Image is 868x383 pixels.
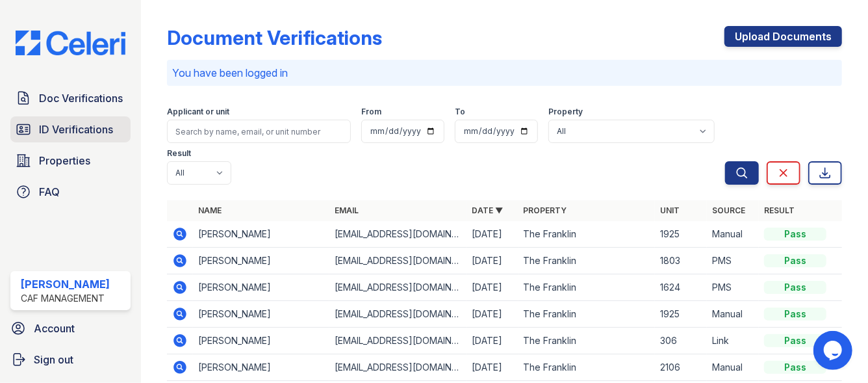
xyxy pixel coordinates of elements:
label: Property [548,107,583,117]
td: The Franklin [518,301,655,328]
label: From [361,107,381,117]
td: The Franklin [518,354,655,381]
div: CAF Management [21,292,110,305]
td: [PERSON_NAME] [193,248,329,274]
td: Manual [707,221,759,248]
td: [PERSON_NAME] [193,221,329,248]
td: [DATE] [466,221,518,248]
td: [EMAIL_ADDRESS][DOMAIN_NAME] [329,328,466,354]
span: Sign out [34,352,73,367]
a: Unit [660,205,680,215]
span: Doc Verifications [39,90,123,106]
td: [EMAIL_ADDRESS][DOMAIN_NAME] [329,301,466,328]
td: PMS [707,274,759,301]
td: [DATE] [466,354,518,381]
td: 306 [655,328,707,354]
div: [PERSON_NAME] [21,276,110,292]
span: Properties [39,153,90,168]
iframe: chat widget [813,331,855,370]
a: Result [764,205,795,215]
a: ID Verifications [10,116,131,142]
a: Source [712,205,745,215]
td: Manual [707,301,759,328]
a: Date ▼ [472,205,503,215]
td: [PERSON_NAME] [193,354,329,381]
td: [DATE] [466,274,518,301]
a: Sign out [5,347,136,373]
a: Email [335,205,359,215]
a: Account [5,315,136,341]
div: Pass [764,281,826,294]
td: [DATE] [466,328,518,354]
td: Manual [707,354,759,381]
input: Search by name, email, or unit number [167,120,351,143]
p: You have been logged in [172,65,837,81]
div: Pass [764,254,826,267]
td: 2106 [655,354,707,381]
a: Properties [10,148,131,174]
td: [PERSON_NAME] [193,274,329,301]
td: [DATE] [466,248,518,274]
img: CE_Logo_Blue-a8612792a0a2168367f1c8372b55b34899dd931a85d93a1a3d3e32e68fde9ad4.png [5,31,136,55]
a: Upload Documents [724,26,842,47]
td: [EMAIL_ADDRESS][DOMAIN_NAME] [329,354,466,381]
span: Account [34,321,75,336]
div: Document Verifications [167,26,382,49]
span: FAQ [39,184,60,200]
td: [DATE] [466,301,518,328]
td: 1925 [655,221,707,248]
td: 1925 [655,301,707,328]
td: PMS [707,248,759,274]
td: [PERSON_NAME] [193,328,329,354]
td: The Franklin [518,328,655,354]
td: The Franklin [518,221,655,248]
label: Applicant or unit [167,107,229,117]
a: Property [524,205,567,215]
label: Result [167,148,191,159]
div: Pass [764,334,826,347]
span: ID Verifications [39,122,113,137]
td: [PERSON_NAME] [193,301,329,328]
a: FAQ [10,179,131,205]
td: The Franklin [518,248,655,274]
td: [EMAIL_ADDRESS][DOMAIN_NAME] [329,274,466,301]
td: Link [707,328,759,354]
td: 1803 [655,248,707,274]
label: To [455,107,465,117]
td: 1624 [655,274,707,301]
div: Pass [764,308,826,321]
td: The Franklin [518,274,655,301]
div: Pass [764,228,826,241]
a: Name [198,205,222,215]
td: [EMAIL_ADDRESS][DOMAIN_NAME] [329,221,466,248]
div: Pass [764,361,826,374]
a: Doc Verifications [10,85,131,111]
td: [EMAIL_ADDRESS][DOMAIN_NAME] [329,248,466,274]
